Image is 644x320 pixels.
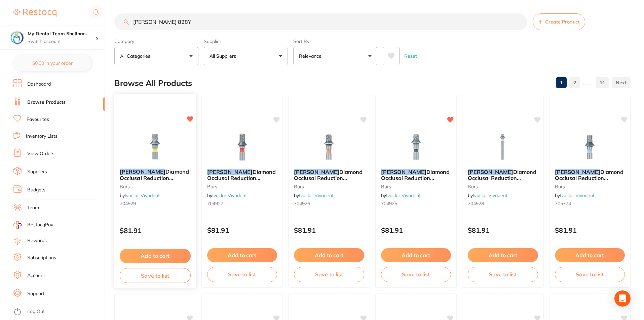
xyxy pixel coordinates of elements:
button: Save to list [120,268,191,283]
a: Inventory Lists [26,133,58,140]
span: 704927 [207,200,223,207]
a: Suppliers [27,169,47,175]
a: 11 [596,76,609,89]
small: burs [120,184,191,189]
button: Add to cart [468,248,538,262]
span: 314 017 / 5 [317,181,347,188]
button: Save to list [381,267,451,282]
em: 828R [216,181,230,188]
span: Create Product [545,19,579,25]
p: $81.91 [555,226,625,234]
span: 314 017 / 5 [578,181,607,188]
div: Open Intercom Messenger [614,290,631,307]
em: 828O [303,181,317,188]
em: 828G [390,181,404,188]
a: Ivoclar Vivadent [212,192,247,198]
a: View Orders [27,150,54,157]
p: Relevance [299,53,324,59]
button: All Suppliers [204,47,288,65]
button: Reset [402,47,419,65]
span: Diamond Occlusal Reduction Bur [381,169,450,188]
img: Meisinger Diamond Occlusal Reduction Bur 828B 314 017 / 5 [568,130,612,164]
img: Meisinger Diamond Occlusal Reduction Bur 828W 315 017 / 5 [481,130,525,164]
span: 314 017 / 5 [230,181,259,188]
p: All Categories [120,53,153,59]
p: $81.91 [381,226,451,234]
em: [PERSON_NAME] [294,169,339,175]
small: burs [555,184,625,189]
button: Add to cart [555,248,625,262]
b: Meisinger Diamond Occlusal Reduction Bur 828B 314 017 / 5 [555,169,625,181]
button: Relevance [293,47,377,65]
label: Sort By [293,38,377,44]
em: [PERSON_NAME] [468,169,513,175]
a: Ivoclar Vivadent [299,192,334,198]
button: Save to list [207,267,277,282]
a: 1 [556,76,567,89]
b: Meisinger Diamond Occlusal Reduction Bur 828G 314 017 / 5 [381,169,451,181]
em: [PERSON_NAME] [381,169,426,175]
span: RestocqPay [27,222,53,228]
label: Category [114,38,198,44]
a: Log Out [27,308,45,315]
span: by [120,192,160,198]
p: $81.91 [207,226,277,234]
img: Meisinger Diamond Occlusal Reduction Bur 828Y 314 017 / 5 [133,129,177,163]
small: burs [468,184,538,189]
small: burs [381,184,451,189]
h4: My Dental Team Shellharbour [28,31,96,37]
em: 828Y [129,181,142,187]
button: All Categories [114,47,198,65]
span: Diamond Occlusal Reduction Bur [555,169,623,188]
a: Account [27,272,45,279]
label: Supplier [204,38,288,44]
a: Favourites [27,116,49,123]
p: $81.91 [120,227,191,234]
a: Subscriptions [27,255,56,261]
span: 704928 [468,200,484,207]
em: [PERSON_NAME] [120,168,165,175]
b: Meisinger Diamond Occlusal Reduction Bur 828R 314 017 / 5 [207,169,277,181]
span: 315 017 / 5 [493,181,522,188]
button: Save to list [294,267,364,282]
button: Add to cart [294,248,364,262]
p: Switch account [28,38,96,45]
p: ...... [583,79,593,87]
span: 314 017 / 5 [404,181,433,188]
a: Support [27,290,44,297]
span: Diamond Occlusal Reduction Bur [294,169,363,188]
a: Ivoclar Vivadent [386,192,421,198]
a: Restocq Logo [13,5,56,20]
img: Meisinger Diamond Occlusal Reduction Bur 828R 314 017 / 5 [220,130,264,164]
em: 828B [564,181,578,188]
button: Log Out [13,307,103,317]
b: Meisinger Diamond Occlusal Reduction Bur 828O 314 017 / 5 [294,169,364,181]
button: Add to cart [381,248,451,262]
span: 704925 [381,200,397,207]
a: Dashboard [27,81,51,88]
span: Diamond Occlusal Reduction Bur [120,168,189,187]
img: Meisinger Diamond Occlusal Reduction Bur 828G 314 017 / 5 [394,130,438,164]
input: Search Products [114,13,527,30]
p: $81.91 [468,226,538,234]
span: 314 017 / 5 [143,181,172,187]
button: Save to list [468,267,538,282]
span: by [381,192,421,198]
em: [PERSON_NAME] [207,169,253,175]
b: Meisinger Diamond Occlusal Reduction Bur 828Y 314 017 / 5 [120,169,191,181]
a: Budgets [27,187,45,193]
a: Team [27,204,39,211]
a: Browse Products [27,99,66,106]
em: 828W [477,181,493,188]
a: Rewards [27,237,47,244]
small: burs [294,184,364,189]
h2: Browse All Products [114,79,192,88]
button: $0.00 in your order [13,55,91,71]
a: Ivoclar Vivadent [473,192,507,198]
a: Ivoclar Vivadent [560,192,595,198]
small: burs [207,184,277,189]
em: [PERSON_NAME] [555,169,600,175]
span: by [294,192,334,198]
a: RestocqPay [13,221,53,229]
a: 2 [569,76,580,89]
